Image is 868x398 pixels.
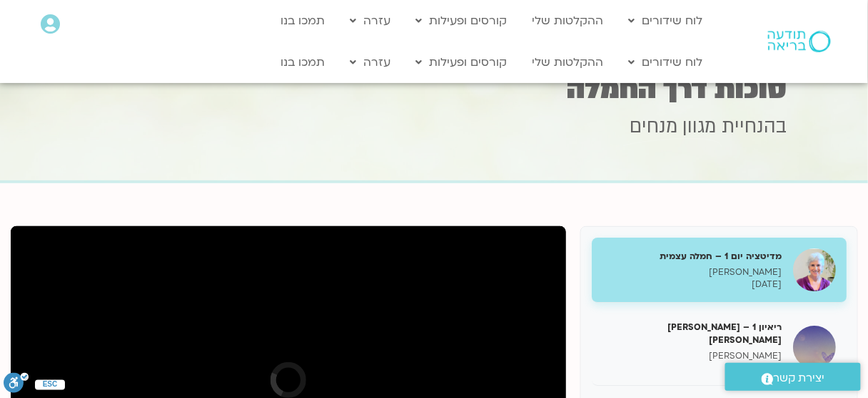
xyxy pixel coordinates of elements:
a: קורסים ופעילות [409,7,515,34]
a: עזרה [343,49,398,76]
img: ריאיון 1 – טארה בראך וכריסטין נף [793,326,836,369]
a: ההקלטות שלי [525,49,611,76]
p: [DATE] [602,362,782,374]
a: תמכו בנו [274,49,333,76]
a: לוח שידורים [622,7,710,34]
p: [DATE] [602,278,782,291]
a: ההקלטות שלי [525,7,611,34]
h5: ריאיון 1 – [PERSON_NAME] [PERSON_NAME] [602,321,782,346]
a: לוח שידורים [622,49,710,76]
p: [PERSON_NAME] [602,350,782,362]
h1: סוכות דרך החמלה [81,75,787,103]
h5: מדיטציה יום 1 – חמלה עצמית [602,250,782,263]
img: תודעה בריאה [768,31,831,52]
span: יצירת קשר [774,369,825,388]
a: תמכו בנו [274,7,333,34]
a: עזרה [343,7,398,34]
p: [PERSON_NAME] [602,266,782,278]
img: מדיטציה יום 1 – חמלה עצמית [793,248,836,291]
a: יצירת קשר [725,363,861,391]
a: קורסים ופעילות [409,49,515,76]
span: בהנחיית [722,114,787,140]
